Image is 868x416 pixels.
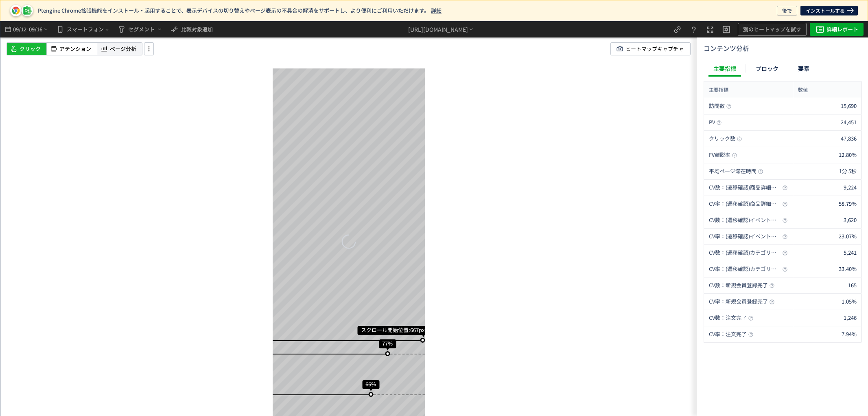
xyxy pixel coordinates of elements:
[166,21,216,37] button: 比較対象追加
[610,42,691,55] button: ヒートマップキャプチャ
[777,6,797,15] button: 後で
[20,45,41,53] span: クリック
[625,43,684,55] span: ヒートマップキャプチャ
[11,6,20,15] img: pt-icon-chrome.svg
[110,45,136,53] span: ページ分析
[408,25,468,34] div: [URL][DOMAIN_NAME]
[408,21,474,37] div: [URL][DOMAIN_NAME]
[13,21,26,37] span: 09/12
[38,7,772,14] p: Ptengine Chrome拡張機能をインストール・起用することで、表示デバイスの切り替えやページ表示の不具合の解消をサポートし、より便利にご利用いただけます。
[114,21,166,37] button: セグメント
[59,45,91,53] span: アテンション
[52,21,114,37] button: スマートフォン
[27,21,29,37] span: -
[181,25,213,33] span: 比較対象追加
[67,23,104,36] span: スマートフォン
[128,23,155,36] span: セグメント
[782,6,792,15] span: 後で
[800,6,858,15] a: インストールする
[431,7,442,14] a: 詳細
[29,21,43,37] span: 09/16
[23,6,32,15] img: pt-icon-plugin.svg
[806,6,845,15] span: インストールする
